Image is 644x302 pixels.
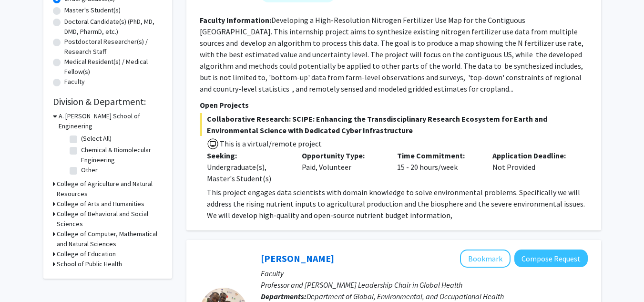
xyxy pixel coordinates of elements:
[64,17,163,37] label: Doctoral Candidate(s) (PhD, MD, DMD, PharmD, etc.)
[200,99,588,111] p: Open Projects
[207,150,288,161] p: Seeking:
[64,77,85,87] label: Faculty
[261,279,588,291] p: Professor and [PERSON_NAME] Leadership Chair in Global Health
[57,199,144,209] h3: College of Arts and Humanities
[200,113,588,136] span: Collaborative Research: SCIPE: Enhancing the Transdisciplinary Research Ecosystem for Earth and E...
[261,268,588,279] p: Faculty
[492,150,573,161] p: Application Deadline:
[81,145,160,165] label: Chemical & Biomolecular Engineering
[57,179,163,199] h3: College of Agriculture and Natural Resources
[7,259,41,295] iframe: Chat
[207,187,588,221] p: This project engages data scientists with domain knowledge to solve environmental problems. Speci...
[81,134,112,144] label: (Select All)
[57,229,163,249] h3: College of Computer, Mathematical and Natural Sciences
[261,292,307,301] b: Departments:
[64,37,163,57] label: Postdoctoral Researcher(s) / Research Staff
[200,15,585,94] fg-read-more: Developing a High-Resolution Nitrogen Fertilizer Use Map for the Contiguous [GEOGRAPHIC_DATA]. Th...
[302,150,383,161] p: Opportunity Type:
[261,252,334,264] a: [PERSON_NAME]
[514,250,588,267] button: Compose Request to Heather Wipfli
[390,150,485,184] div: 15 - 20 hours/week
[219,139,322,148] span: This is a virtual/remote project
[53,96,163,107] h2: Division & Department:
[397,150,478,161] p: Time Commitment:
[57,259,122,269] h3: School of Public Health
[295,150,390,184] div: Paid, Volunteer
[64,5,121,15] label: Master's Student(s)
[460,250,511,268] button: Add Heather Wipfli to Bookmarks
[64,57,163,77] label: Medical Resident(s) / Medical Fellow(s)
[207,161,288,184] div: Undergraduate(s), Master's Student(s)
[59,111,163,131] h3: A. [PERSON_NAME] School of Engineering
[81,165,98,175] label: Other
[485,150,581,184] div: Not Provided
[200,15,271,25] b: Faculty Information:
[57,249,116,259] h3: College of Education
[57,209,163,229] h3: College of Behavioral and Social Sciences
[307,292,504,301] span: Department of Global, Environmental, and Occupational Health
